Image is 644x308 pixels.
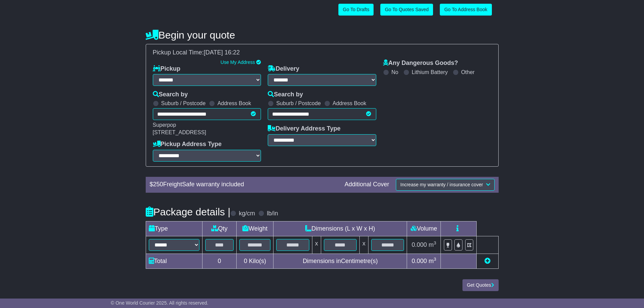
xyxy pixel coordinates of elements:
span: 0 [244,258,247,264]
h4: Package details | [146,206,231,217]
div: $ FreightSafe warranty included [146,181,341,188]
button: Get Quotes [462,279,499,291]
td: Kilo(s) [237,254,273,268]
span: 0.000 [412,258,427,264]
span: 250 [153,181,163,188]
div: Pickup Local Time: [149,49,495,56]
span: [STREET_ADDRESS] [153,129,206,135]
label: Search by [268,91,303,98]
td: Weight [237,221,273,236]
a: Use My Address [220,60,255,65]
h4: Begin your quote [146,29,499,41]
span: © One World Courier 2025. All rights reserved. [111,300,209,306]
label: Delivery [268,65,299,73]
td: Dimensions in Centimetre(s) [273,254,407,268]
a: Go To Address Book [440,4,492,16]
label: Suburb / Postcode [276,100,321,106]
td: Volume [407,221,441,236]
span: Superpop [153,122,176,128]
label: Address Book [217,100,251,106]
td: Qty [202,221,237,236]
td: x [312,236,321,254]
span: m [429,241,436,248]
div: Additional Cover [341,181,392,188]
a: Go To Drafts [338,4,374,16]
label: Any Dangerous Goods? [383,60,458,67]
td: 0 [202,254,237,268]
a: Go To Quotes Saved [380,4,433,16]
td: Type [146,221,202,236]
label: Pickup [153,65,181,73]
label: Lithium Battery [412,69,448,75]
label: Other [461,69,475,75]
label: kg/cm [239,210,255,217]
sup: 3 [434,257,436,262]
label: lb/in [267,210,278,217]
label: Pickup Address Type [153,141,222,148]
label: Delivery Address Type [268,125,340,133]
label: Suburb / Postcode [161,100,206,106]
span: Increase my warranty / insurance cover [400,182,483,187]
label: Address Book [333,100,366,106]
label: No [391,69,398,75]
a: Add new item [484,258,491,264]
span: [DATE] 16:22 [204,49,240,56]
button: Increase my warranty / insurance cover [396,179,494,191]
sup: 3 [434,240,436,245]
span: m [429,258,436,264]
td: Dimensions (L x W x H) [273,221,407,236]
span: 0.000 [412,241,427,248]
td: x [360,236,368,254]
td: Total [146,254,202,268]
label: Search by [153,91,188,98]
